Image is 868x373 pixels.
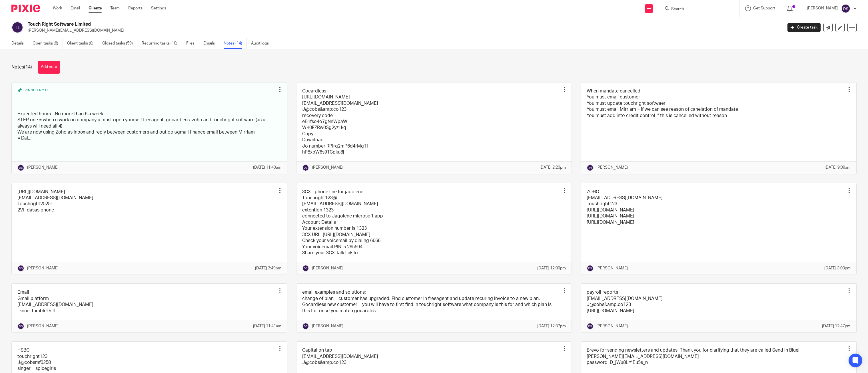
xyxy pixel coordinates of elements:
[11,5,40,12] img: Pixie
[596,323,628,329] p: [PERSON_NAME]
[587,265,594,272] img: svg%3E
[224,38,247,49] a: Notes (14)
[822,323,851,329] p: [DATE] 12:47pm
[251,38,273,49] a: Audit logs
[587,164,594,171] img: svg%3E
[312,265,343,271] p: [PERSON_NAME]
[824,265,851,271] p: [DATE] 3:03pm
[253,323,281,329] p: [DATE] 11:41am
[253,165,281,170] p: [DATE] 11:40am
[33,38,63,49] a: Open tasks (8)
[27,165,59,170] p: [PERSON_NAME]
[753,6,775,10] span: Get Support
[537,323,566,329] p: [DATE] 12:37pm
[587,323,594,330] img: svg%3E
[11,38,28,49] a: Details
[17,88,276,107] div: Pinned note
[841,4,850,13] img: svg%3E
[302,164,309,171] img: svg%3E
[53,5,62,11] a: Work
[17,265,24,272] img: svg%3E
[255,265,281,271] p: [DATE] 3:49pm
[67,38,98,49] a: Client tasks (0)
[17,164,24,171] img: svg%3E
[11,64,32,70] h1: Notes
[89,5,102,11] a: Clients
[71,5,80,11] a: Email
[17,323,24,330] img: svg%3E
[27,323,59,329] p: [PERSON_NAME]
[540,165,566,170] p: [DATE] 2:20pm
[312,323,343,329] p: [PERSON_NAME]
[807,5,838,11] p: [PERSON_NAME]
[24,65,32,69] span: (14)
[27,265,59,271] p: [PERSON_NAME]
[537,265,566,271] p: [DATE] 12:00pm
[11,21,23,33] img: svg%3E
[596,165,628,170] p: [PERSON_NAME]
[142,38,182,49] a: Recurring tasks (10)
[186,38,199,49] a: Files
[302,323,309,330] img: svg%3E
[38,61,60,74] button: Add note
[596,265,628,271] p: [PERSON_NAME]
[203,38,219,49] a: Emails
[28,21,629,27] h2: Touch Right Software Limited
[151,5,166,11] a: Settings
[312,165,343,170] p: [PERSON_NAME]
[28,28,779,33] p: [PERSON_NAME][EMAIL_ADDRESS][DOMAIN_NAME]
[825,165,851,170] p: [DATE] 9:09am
[128,5,143,11] a: Reports
[787,23,821,32] a: Create task
[110,5,120,11] a: Team
[302,265,309,272] img: svg%3E
[102,38,137,49] a: Closed tasks (59)
[671,7,722,12] input: Search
